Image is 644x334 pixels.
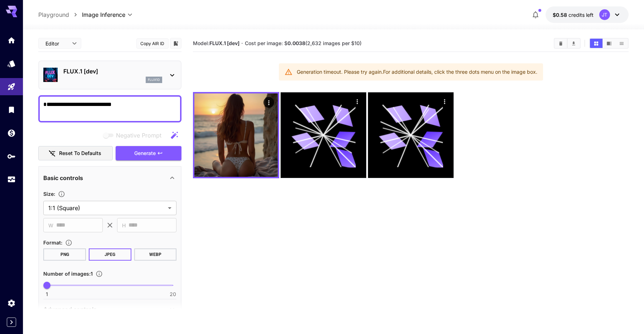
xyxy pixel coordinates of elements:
div: Clear ImagesDownload All [554,38,581,49]
span: W [48,221,53,229]
div: Actions [352,96,363,107]
span: $0.58 [553,12,568,18]
div: FLUX.1 [dev]flux1d [43,64,176,86]
div: $0.5812 [553,11,594,19]
p: Basic controls [43,174,83,182]
nav: breadcrumb [38,10,82,19]
span: Negative Prompt [116,131,161,140]
button: Show images in list view [615,39,628,48]
span: credits left [568,12,594,18]
button: Generate [116,146,181,161]
span: Negative prompts are not compatible with the selected model. [102,131,167,140]
span: Model: [193,40,239,46]
button: Adjust the dimensions of the generated image by specifying its width and height in pixels, or sel... [55,190,68,198]
span: 1:1 (Square) [48,204,165,212]
span: 20 [170,291,176,298]
div: Actions [263,97,274,108]
span: Format : [43,239,62,246]
button: PNG [43,248,86,261]
span: Image Inference [82,10,125,19]
b: FLUX.1 [dev] [209,40,239,46]
div: Wallet [7,129,16,137]
span: 1 [46,291,48,298]
span: Editor [45,40,68,47]
div: API Keys [7,152,16,161]
button: Show images in grid view [590,39,602,48]
button: Expand sidebar [7,318,16,327]
span: Generate [134,149,156,158]
div: Settings [7,299,16,308]
span: H [122,221,126,229]
p: FLUX.1 [dev] [63,67,162,76]
span: Number of images : 1 [43,271,93,277]
button: Download All [567,39,580,48]
div: Show images in grid viewShow images in video viewShow images in list view [589,38,629,49]
button: WEBP [134,248,177,261]
div: Actions [439,96,450,107]
button: $0.5812JT [546,6,629,23]
span: Cost per image: $ (2,632 images per $10) [245,40,362,46]
p: flux1d [148,77,160,82]
div: Library [7,105,16,114]
div: Basic controls [43,169,176,187]
button: Add to library [173,39,179,48]
div: Advanced controls [43,301,176,318]
button: Clear Images [555,39,567,48]
button: Reset to defaults [38,146,113,161]
button: Specify how many images to generate in a single request. Each image generation will be charged se... [93,270,106,277]
div: Usage [7,175,16,184]
b: 0.0038 [287,40,305,46]
button: Show images in video view [603,39,615,48]
div: Generation timeout. Please try again. For additional details, click the three dots menu on the im... [297,66,537,78]
div: JT [599,9,610,20]
button: Choose the file format for the output image. [62,239,75,246]
img: 9k= [194,93,278,177]
button: JPEG [89,248,131,261]
a: Playground [38,10,69,19]
div: Playground [7,82,16,91]
div: Models [7,59,16,68]
button: Copy AIR ID [136,38,169,49]
div: Home [7,36,16,45]
span: Size : [43,191,55,197]
p: · [241,39,243,48]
